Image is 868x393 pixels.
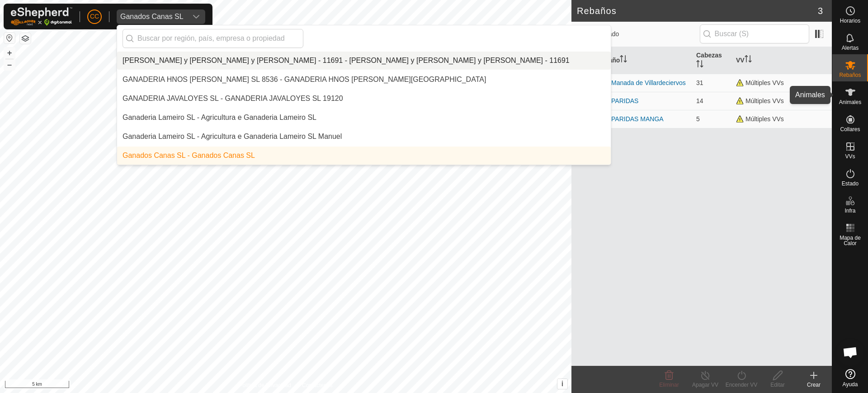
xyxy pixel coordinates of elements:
div: Ganaderia Lameiro SL - Agricultura e Ganaderia Lameiro SL Manuel [123,131,342,142]
div: Chat abierto [837,339,864,366]
input: Buscar (S) [700,24,809,43]
li: Agricultura e Ganaderia Lameiro SL Manuel [117,128,611,146]
div: Ganaderia Lameiro SL - Agricultura e Ganaderia Lameiro SL [123,112,316,123]
th: VV [732,47,832,74]
a: Ayuda [832,365,868,391]
th: Rebaño [593,47,693,74]
div: Manada de Villardeciervos [611,78,686,88]
div: dropdown trigger [187,9,205,24]
span: Ganados Canas SL [117,9,187,24]
p-sorticon: Activar para ordenar [620,57,627,64]
p-sorticon: Activar para ordenar [696,62,703,69]
span: Rebaños [839,72,861,78]
span: Alertas [842,45,859,51]
button: – [4,59,15,70]
li: Agricultura e Ganaderia Lameiro SL [117,109,611,127]
span: Estado [842,181,859,186]
span: i [561,380,563,388]
span: 14 [696,97,703,104]
span: Eliminar [659,382,679,388]
li: GANADERIA HNOS SIERRA PABLO SL 8536 [117,71,611,89]
span: 0 seleccionado [577,29,700,39]
a: Política de Privacidad [239,381,291,389]
span: Animales [839,99,861,105]
span: VVs [845,154,855,159]
li: GANADERIA JAVALOYES SL 19120 [117,90,611,108]
span: Mapa de Calor [835,235,866,246]
span: Múltiples VVs [736,97,784,104]
span: Collares [840,127,860,132]
span: 31 [696,79,703,86]
p-sorticon: Activar para ordenar [745,57,752,64]
button: Capas del Mapa [20,33,31,44]
span: Múltiples VVs [736,79,784,86]
button: i [557,379,567,389]
span: 3 [818,4,823,18]
img: Logo Gallagher [11,7,72,26]
button: Restablecer Mapa [4,33,15,43]
span: CC [90,12,99,21]
div: Ganados Canas SL [120,13,184,20]
div: PARIDAS [611,96,638,106]
div: Ganados Canas SL - Ganados Canas SL [123,150,255,161]
div: Apagar VV [687,381,723,389]
div: GANADERIA JAVALOYES SL - GANADERIA JAVALOYES SL 19120 [123,93,343,104]
div: Editar [759,381,796,389]
span: 5 [696,115,700,123]
div: PARIDAS MANGA [611,114,664,124]
a: Contáctenos [302,381,332,389]
input: Buscar por región, país, empresa o propiedad [123,29,303,48]
h2: Rebaños [577,5,818,16]
button: + [4,47,15,58]
span: Ayuda [843,382,858,387]
div: [PERSON_NAME] y [PERSON_NAME] y [PERSON_NAME] - 11691 - [PERSON_NAME] y [PERSON_NAME] y [PERSON_N... [123,55,570,66]
li: Gamboa Aitor y Gamboa de Miguel y Xavier - 11691 [117,52,611,70]
span: Horarios [840,18,860,24]
div: Encender VV [723,381,759,389]
li: Ganados Canas SL [117,147,611,165]
th: Cabezas [693,47,732,74]
div: GANADERIA HNOS [PERSON_NAME] SL 8536 - GANADERIA HNOS [PERSON_NAME][GEOGRAPHIC_DATA] [123,74,486,85]
span: Múltiples VVs [736,115,784,123]
span: Infra [844,208,855,213]
div: Crear [796,381,832,389]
